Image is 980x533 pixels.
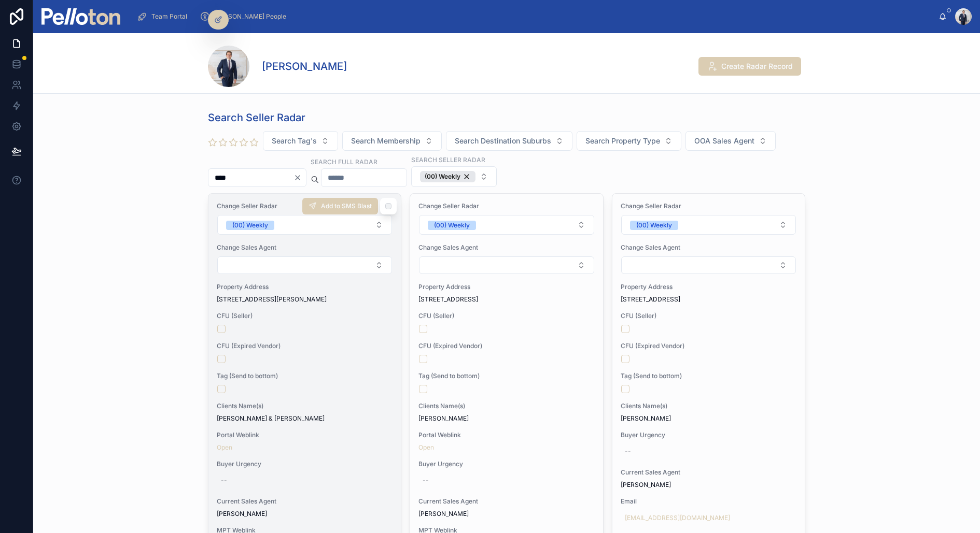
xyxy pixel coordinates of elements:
[221,477,227,485] div: --
[621,202,796,210] span: Change Seller Radar
[621,414,796,423] span: [PERSON_NAME]
[418,202,594,210] span: Change Seller Radar
[217,202,393,210] span: Change Seller Radar
[217,431,393,439] span: Portal Weblink
[694,136,754,146] span: OOA Sales Agent
[418,460,594,468] span: Buyer Urgency
[621,372,796,380] span: Tag (Send to bottom)
[621,243,796,252] span: Change Sales Agent
[423,477,429,485] div: --
[41,8,120,25] img: App logo
[418,283,594,291] span: Property Address
[302,198,378,214] button: Add to SMS Blast
[455,136,551,146] span: Search Destination Suburbs
[321,202,372,210] span: Add to SMS Blast
[272,136,317,146] span: Search Tag's
[577,131,681,151] button: Select Button
[698,57,801,76] button: Create Radar Record
[418,295,594,304] span: [STREET_ADDRESS]
[197,7,293,26] a: [PERSON_NAME] People
[419,215,594,235] button: Select Button
[217,283,393,291] span: Property Address
[721,61,793,71] span: Create Radar Record
[411,166,497,187] button: Select Button
[621,497,796,506] span: Email
[585,136,660,146] span: Search Property Type
[621,431,796,439] span: Buyer Urgency
[151,12,187,21] span: Team Portal
[434,221,470,230] div: (00) Weekly
[418,372,594,380] span: Tag (Send to bottom)
[217,372,393,380] span: Tag (Send to bottom)
[420,171,475,182] button: Unselect I_00_WEEKLY
[419,256,594,274] button: Select Button
[411,155,485,164] label: Search Seller Radar
[418,443,434,451] a: Open
[446,131,572,151] button: Select Button
[418,497,594,506] span: Current Sales Agent
[217,243,393,252] span: Change Sales Agent
[625,448,631,456] div: --
[342,131,442,151] button: Select Button
[418,243,594,252] span: Change Sales Agent
[217,414,393,423] span: [PERSON_NAME] & [PERSON_NAME]
[217,460,393,468] span: Buyer Urgency
[621,295,796,304] span: [STREET_ADDRESS]
[217,256,392,274] button: Select Button
[418,510,469,518] span: [PERSON_NAME]
[311,157,377,166] label: Search Full Radar
[217,295,393,304] span: [STREET_ADDRESS][PERSON_NAME]
[129,5,939,28] div: scrollable content
[418,431,594,439] span: Portal Weblink
[621,342,796,350] span: CFU (Expired Vendor)
[217,497,393,506] span: Current Sales Agent
[217,443,232,451] a: Open
[621,256,796,274] button: Select Button
[232,221,268,230] div: (00) Weekly
[621,481,671,489] span: [PERSON_NAME]
[134,7,194,26] a: Team Portal
[418,342,594,350] span: CFU (Expired Vendor)
[262,59,347,74] h1: [PERSON_NAME]
[214,12,286,21] span: [PERSON_NAME] People
[217,510,267,518] span: [PERSON_NAME]
[625,514,730,522] a: [EMAIL_ADDRESS][DOMAIN_NAME]
[208,110,305,125] h1: Search Seller Radar
[263,131,338,151] button: Select Button
[420,171,475,182] div: (00) Weekly
[621,283,796,291] span: Property Address
[293,174,306,182] button: Clear
[351,136,421,146] span: Search Membership
[621,215,796,235] button: Select Button
[636,221,672,230] div: (00) Weekly
[621,402,796,410] span: Clients Name(s)
[418,402,594,410] span: Clients Name(s)
[621,312,796,320] span: CFU (Seller)
[418,312,594,320] span: CFU (Seller)
[217,215,392,235] button: Select Button
[621,468,796,477] span: Current Sales Agent
[685,131,776,151] button: Select Button
[217,342,393,350] span: CFU (Expired Vendor)
[418,414,594,423] span: [PERSON_NAME]
[217,312,393,320] span: CFU (Seller)
[217,402,393,410] span: Clients Name(s)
